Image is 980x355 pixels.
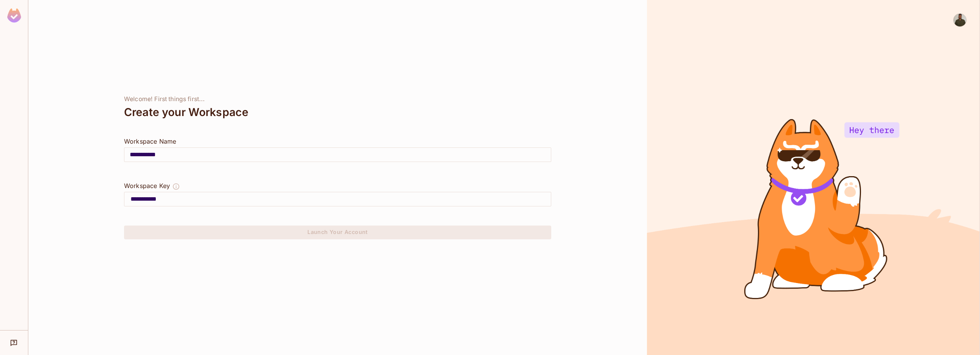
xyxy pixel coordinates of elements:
button: The Workspace Key is unique, and serves as the identifier of your workspace. [172,181,180,192]
img: SReyMgAAAABJRU5ErkJggg== [7,8,21,23]
div: Workspace Key [124,181,170,190]
div: Workspace Name [124,137,551,146]
div: Help & Updates [5,335,23,350]
div: Welcome! First things first... [124,95,551,103]
button: Launch Your Account [124,226,551,239]
div: Create your Workspace [124,103,551,121]
img: Antônio Breno [954,14,966,26]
